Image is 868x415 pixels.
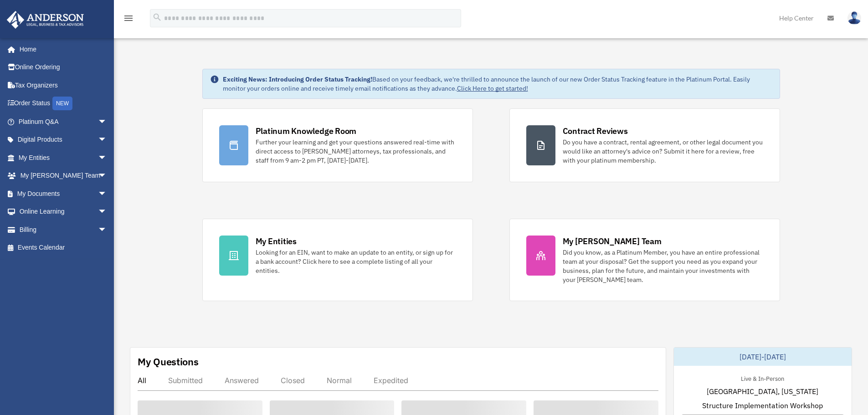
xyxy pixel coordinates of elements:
div: NEW [52,97,72,110]
a: Contract Reviews Do you have a contract, rental agreement, or other legal document you would like... [509,108,780,182]
img: Anderson Advisors Platinum Portal [4,11,87,29]
a: My Entitiesarrow_drop_down [6,149,121,167]
div: Platinum Knowledge Room [256,125,357,137]
div: My Questions [138,355,199,369]
a: My Documentsarrow_drop_down [6,184,121,203]
a: Order StatusNEW [6,94,121,113]
span: arrow_drop_down [98,149,116,167]
span: arrow_drop_down [98,113,116,131]
i: search [152,12,162,22]
div: [DATE]-[DATE] [674,348,852,366]
img: User Pic [847,11,861,25]
a: My Entities Looking for an EIN, want to make an update to an entity, or sign up for a bank accoun... [202,219,473,301]
div: Submitted [168,376,203,385]
span: [GEOGRAPHIC_DATA], [US_STATE] [707,386,818,397]
div: Further your learning and get your questions answered real-time with direct access to [PERSON_NAM... [256,138,456,165]
a: Online Learningarrow_drop_down [6,203,121,221]
span: Structure Implementation Workshop [702,400,823,411]
div: Do you have a contract, rental agreement, or other legal document you would like an attorney's ad... [563,138,763,165]
span: arrow_drop_down [98,167,116,185]
a: Home [6,40,116,58]
div: My Entities [256,236,297,247]
span: arrow_drop_down [98,184,116,203]
a: Platinum Q&Aarrow_drop_down [6,113,121,131]
div: My [PERSON_NAME] Team [563,236,662,247]
div: All [138,376,146,385]
div: Closed [281,376,305,385]
a: menu [123,16,134,24]
span: arrow_drop_down [98,131,116,149]
div: Normal [327,376,352,385]
a: Online Ordering [6,58,121,77]
span: arrow_drop_down [98,203,116,221]
a: Digital Productsarrow_drop_down [6,131,121,149]
div: Answered [225,376,259,385]
strong: Exciting News: Introducing Order Status Tracking! [223,75,372,83]
a: My [PERSON_NAME] Team Did you know, as a Platinum Member, you have an entire professional team at... [509,219,780,301]
i: menu [123,13,134,24]
div: Contract Reviews [563,125,628,137]
a: Events Calendar [6,239,121,257]
span: arrow_drop_down [98,220,116,239]
a: Billingarrow_drop_down [6,220,121,239]
div: Expedited [374,376,408,385]
a: My [PERSON_NAME] Teamarrow_drop_down [6,167,121,185]
a: Tax Organizers [6,76,121,94]
div: Did you know, as a Platinum Member, you have an entire professional team at your disposal? Get th... [563,248,763,284]
div: Based on your feedback, we're thrilled to announce the launch of our new Order Status Tracking fe... [223,75,772,93]
a: Click Here to get started! [457,84,528,92]
div: Looking for an EIN, want to make an update to an entity, or sign up for a bank account? Click her... [256,248,456,275]
a: Platinum Knowledge Room Further your learning and get your questions answered real-time with dire... [202,108,473,182]
div: Live & In-Person [734,373,791,383]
